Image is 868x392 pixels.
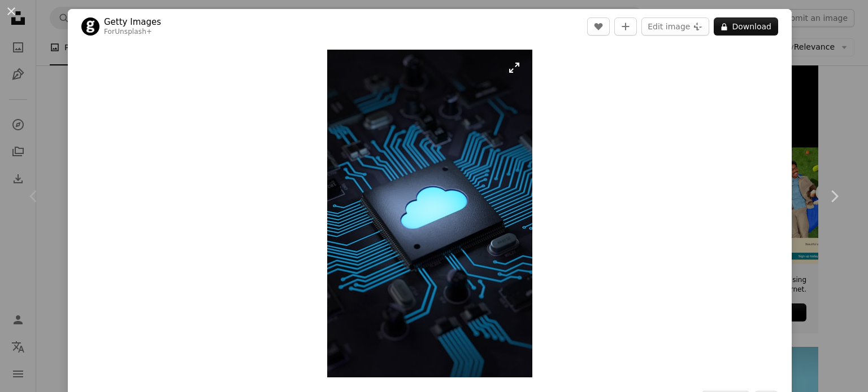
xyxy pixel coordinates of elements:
[327,50,532,377] button: Zoom in on this image
[641,17,709,36] button: Edit image
[115,28,152,36] a: Unsplash+
[714,17,778,36] button: Download
[327,50,532,377] img: Cloud computing and network security concept, 3d rendering,conceptual image.
[81,17,99,36] img: Go to Getty Images's profile
[614,17,637,36] button: Add to Collection
[587,17,610,36] button: Like
[104,28,161,37] div: For
[800,142,868,250] a: Next
[104,16,161,28] a: Getty Images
